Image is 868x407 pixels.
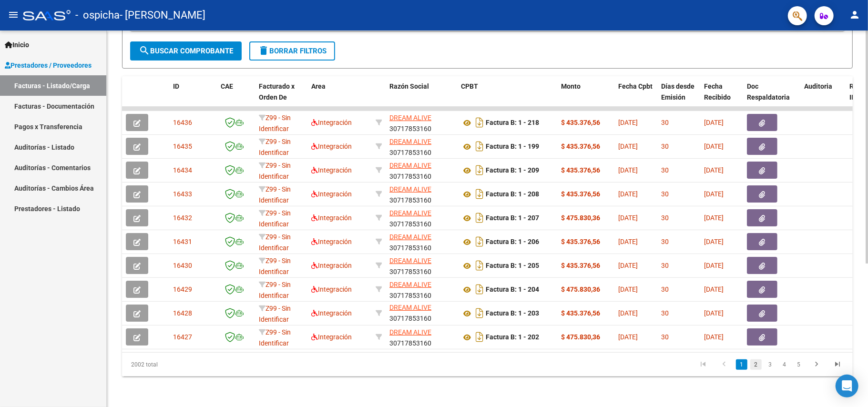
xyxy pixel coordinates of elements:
span: Integración [311,190,352,198]
span: [DATE] [704,309,724,317]
strong: Factura B: 1 - 206 [486,238,539,246]
span: CAE [221,82,233,90]
span: Facturado x Orden De [259,82,295,101]
span: 30 [661,190,669,198]
span: [DATE] [618,262,638,269]
span: Z99 - Sin Identificar [259,281,291,299]
datatable-header-cell: Doc Respaldatoria [743,76,800,118]
div: 30717853160 [389,279,453,299]
i: Descargar documento [473,282,486,297]
strong: Factura B: 1 - 199 [486,143,539,151]
span: DREAM ALIVE [389,281,431,288]
span: [DATE] [704,333,724,341]
datatable-header-cell: Fecha Cpbt [614,76,657,118]
span: Z99 - Sin Identificar [259,162,291,180]
span: DREAM ALIVE [389,328,431,336]
span: Z99 - Sin Identificar [259,305,291,323]
span: ID [173,82,179,90]
div: 30717853160 [389,160,453,180]
li: page 5 [792,356,806,373]
span: 30 [661,214,669,222]
i: Descargar documento [473,329,486,345]
span: DREAM ALIVE [389,209,431,217]
datatable-header-cell: ID [169,76,217,118]
span: Integración [311,262,352,269]
datatable-header-cell: Facturado x Orden De [255,76,307,118]
a: 4 [779,359,790,370]
datatable-header-cell: Auditoria [800,76,846,118]
strong: $ 475.830,36 [561,214,600,222]
datatable-header-cell: CAE [217,76,255,118]
strong: $ 435.376,56 [561,166,600,174]
li: page 2 [749,356,763,373]
span: 16429 [173,285,192,293]
span: 30 [661,119,669,126]
span: Z99 - Sin Identificar [259,257,291,275]
mat-icon: person [849,9,860,20]
span: DREAM ALIVE [389,257,431,265]
span: DREAM ALIVE [389,233,431,241]
a: 2 [750,359,762,370]
span: 16432 [173,214,192,222]
span: [DATE] [618,190,638,198]
div: 30717853160 [389,136,453,156]
span: Inicio [5,40,29,50]
span: 30 [661,309,669,317]
span: 16433 [173,190,192,198]
span: Días desde Emisión [661,82,694,101]
span: Z99 - Sin Identificar [259,209,291,228]
span: [DATE] [704,262,724,269]
strong: Factura B: 1 - 204 [486,286,539,294]
span: Prestadores / Proveedores [5,60,92,71]
span: [DATE] [618,119,638,126]
i: Descargar documento [473,163,486,178]
strong: $ 475.830,36 [561,285,600,293]
datatable-header-cell: Fecha Recibido [700,76,743,118]
i: Descargar documento [473,139,486,154]
strong: Factura B: 1 - 209 [486,167,539,174]
div: Open Intercom Messenger [836,375,858,397]
span: [DATE] [704,142,724,150]
span: [DATE] [618,285,638,293]
span: 16427 [173,333,192,341]
a: 1 [736,359,747,370]
span: Fecha Recibido [704,82,731,101]
div: 2002 total [122,353,266,376]
datatable-header-cell: Monto [557,76,614,118]
div: 30717853160 [389,184,453,204]
mat-icon: delete [258,45,269,56]
i: Descargar documento [473,115,486,130]
span: 16430 [173,262,192,269]
span: Z99 - Sin Identificar [259,114,291,132]
span: Integración [311,333,352,341]
span: Fecha Cpbt [618,82,653,90]
a: go to first page [694,359,712,370]
mat-icon: search [139,45,150,56]
span: 16434 [173,166,192,174]
i: Descargar documento [473,210,486,225]
span: Integración [311,309,352,317]
strong: $ 435.376,56 [561,262,600,269]
div: 30717853160 [389,255,453,275]
span: [DATE] [704,190,724,198]
span: DREAM ALIVE [389,138,431,145]
a: 3 [765,359,776,370]
span: [DATE] [618,142,638,150]
span: Integración [311,238,352,245]
datatable-header-cell: Area [307,76,372,118]
span: Buscar Comprobante [139,47,233,55]
span: Monto [561,82,581,90]
datatable-header-cell: Días desde Emisión [657,76,700,118]
button: Buscar Comprobante [130,41,242,61]
span: Z99 - Sin Identificar [259,185,291,204]
div: 30717853160 [389,303,453,323]
strong: Factura B: 1 - 208 [486,191,539,198]
span: 16431 [173,238,192,245]
strong: Factura B: 1 - 203 [486,310,539,317]
div: 30717853160 [389,327,453,347]
datatable-header-cell: Razón Social [386,76,457,118]
mat-icon: menu [8,9,19,20]
span: Integración [311,119,352,126]
span: 30 [661,285,669,293]
span: DREAM ALIVE [389,304,431,311]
